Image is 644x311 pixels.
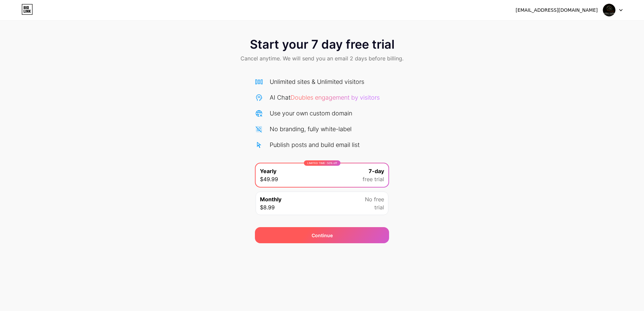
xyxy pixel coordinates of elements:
span: Continue [312,232,333,239]
span: free trial [363,175,384,183]
span: trial [374,203,384,211]
span: Start your 7 day free trial [250,38,394,51]
img: vongtramchualanh [603,4,615,16]
div: Use your own custom domain [270,109,352,118]
span: Yearly [260,167,276,175]
span: No free [365,195,384,203]
div: Unlimited sites & Unlimited visitors [270,77,364,86]
div: LIMITED TIME : 50% off [304,160,340,166]
div: [EMAIL_ADDRESS][DOMAIN_NAME] [516,7,598,14]
div: AI Chat [270,93,380,102]
span: Monthly [260,195,281,203]
div: Publish posts and build email list [270,140,360,149]
span: Doubles engagement by visitors [290,94,380,101]
div: No branding, fully white-label [270,124,352,134]
span: Cancel anytime. We will send you an email 2 days before billing. [240,54,404,62]
span: 7-day [369,167,384,175]
span: $8.99 [260,203,275,211]
span: $49.99 [260,175,278,183]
